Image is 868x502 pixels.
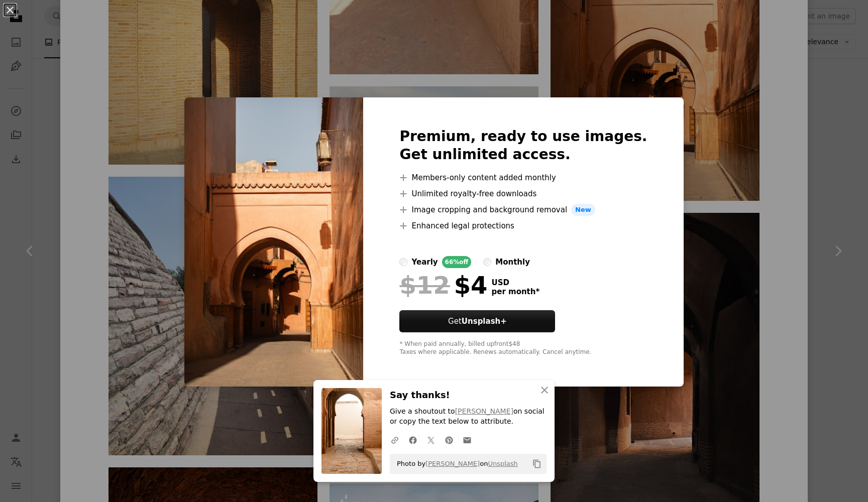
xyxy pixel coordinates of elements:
[462,317,507,326] strong: Unsplash+
[528,455,546,472] button: Copy to clipboard
[399,340,647,356] div: * When paid annually, billed upfront $48 Taxes where applicable. Renews automatically. Cancel any...
[399,220,647,232] li: Enhanced legal protections
[404,430,422,450] a: Share on Facebook
[495,256,530,268] div: monthly
[571,204,595,216] span: New
[440,430,458,450] a: Share on Pinterest
[488,460,517,467] a: Unsplash
[399,128,647,164] h2: Premium, ready to use images. Get unlimited access.
[425,460,480,467] a: [PERSON_NAME]
[184,97,363,387] img: premium_photo-1699555730084-fe1bb558f07c
[390,388,547,403] h3: Say thanks!
[411,256,438,268] div: yearly
[458,430,476,450] a: Share over email
[390,407,547,427] p: Give a shoutout to on social or copy the text below to attribute.
[399,188,647,200] li: Unlimited royalty-free downloads
[399,310,555,332] button: GetUnsplash+
[442,256,472,268] div: 66% off
[491,278,539,287] span: USD
[399,258,407,266] input: yearly66%off
[399,172,647,184] li: Members-only content added monthly
[455,407,513,415] a: [PERSON_NAME]
[422,430,440,450] a: Share on Twitter
[483,258,491,266] input: monthly
[399,272,450,298] span: $12
[392,456,518,472] span: Photo by on
[491,287,539,296] span: per month *
[399,204,647,216] li: Image cropping and background removal
[399,272,487,298] div: $4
